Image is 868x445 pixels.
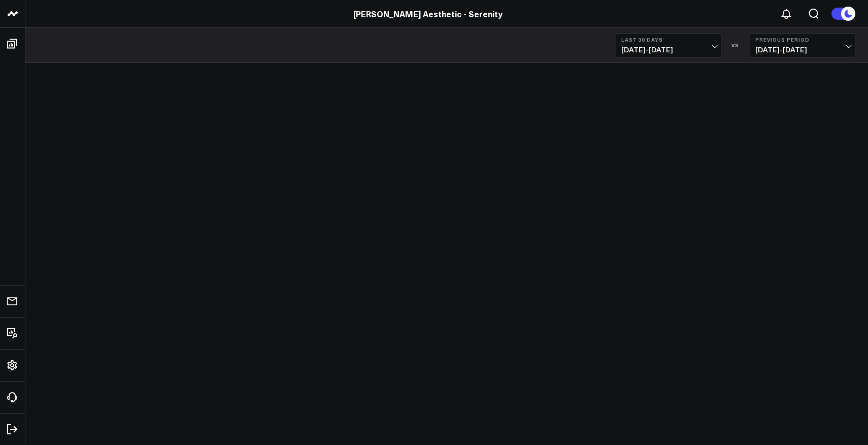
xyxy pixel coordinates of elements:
[755,46,850,54] span: [DATE] - [DATE]
[755,37,850,43] b: Previous Period
[750,33,855,57] button: Previous Period[DATE]-[DATE]
[621,37,716,43] b: Last 30 Days
[353,8,503,19] a: [PERSON_NAME] Aesthetic - Serenity
[616,33,721,57] button: Last 30 Days[DATE]-[DATE]
[621,46,716,54] span: [DATE] - [DATE]
[726,42,745,48] div: VS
